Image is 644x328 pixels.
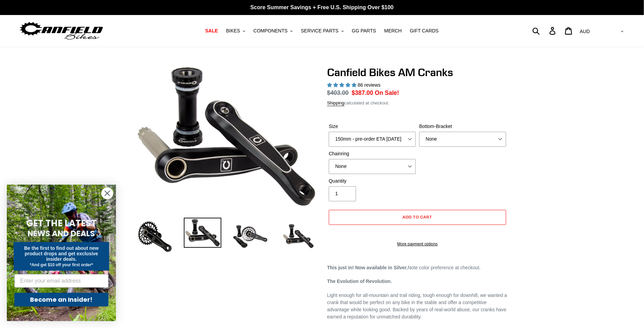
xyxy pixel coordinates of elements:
span: BIKES [226,28,240,34]
span: 86 reviews [358,82,381,88]
a: GIFT CARDS [407,26,442,35]
strong: This just in! Now available in Silver. [327,265,408,270]
span: MERCH [384,28,402,34]
label: Quantity [329,177,416,185]
img: Load image into Gallery viewer, Canfield Bikes AM Cranks [136,218,174,255]
span: NEWS AND DEALS [28,228,95,239]
span: $387.00 [352,89,373,96]
a: SALE [202,26,221,35]
a: Shipping [327,100,345,106]
button: Add to cart [329,210,506,225]
h1: Canfield Bikes AM Cranks [327,66,508,79]
p: Note color preference at checkout. [327,264,508,271]
button: SERVICE PARTS [297,26,347,35]
span: 4.97 stars [327,82,358,88]
span: *And get $10 off your first order* [30,262,93,267]
span: GG PARTS [352,28,376,34]
button: Become an Insider! [14,293,108,306]
img: Load image into Gallery viewer, Canfield Cranks [184,218,221,248]
img: Canfield Bikes [19,20,104,42]
input: Search [536,23,554,38]
strong: The Evolution of Revolution. [327,279,392,284]
button: COMPONENTS [250,26,296,35]
span: GET THE LATEST [26,217,97,229]
img: Load image into Gallery viewer, CANFIELD-AM_DH-CRANKS [279,218,317,255]
span: SALE [205,28,218,34]
a: GG PARTS [349,26,380,35]
label: Chainring [329,150,416,157]
span: Be the first to find out about new product drops and get exclusive insider deals. [24,245,99,262]
span: COMPONENTS [253,28,288,34]
p: Light enough for all-mountain and trail riding, tough enough for downhill, we wanted a crank that... [327,292,508,320]
a: MERCH [381,26,405,35]
s: $403.00 [327,89,349,96]
button: BIKES [223,26,249,35]
span: GIFT CARDS [410,28,439,34]
div: calculated at checkout. [327,100,508,106]
img: Load image into Gallery viewer, Canfield Bikes AM Cranks [232,218,269,255]
span: Add to cart [403,214,433,219]
a: More payment options [329,241,506,247]
label: Bottom-Bracket [419,123,506,130]
span: On Sale! [375,88,399,97]
label: Size [329,123,416,130]
input: Enter your email address [14,274,108,288]
span: SERVICE PARTS [301,28,338,34]
button: Close dialog [101,187,113,199]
